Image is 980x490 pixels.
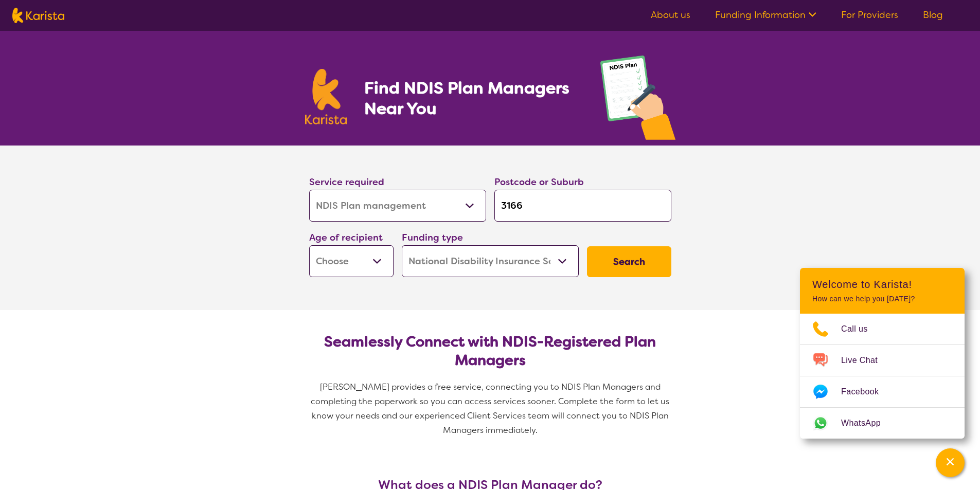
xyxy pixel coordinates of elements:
[600,56,675,146] img: plan-management
[923,9,943,21] a: Blog
[800,408,965,439] a: Web link opens in a new tab.
[812,295,952,303] p: How can we help you [DATE]?
[494,190,671,222] input: Type
[317,333,663,370] h2: Seamlessly Connect with NDIS-Registered Plan Managers
[12,8,64,23] img: Karista logo
[364,78,579,119] h1: Find NDIS Plan Managers Near You
[311,382,671,435] span: [PERSON_NAME] provides a free service, connecting you to NDIS Plan Managers and completing the pa...
[841,415,893,431] span: WhatsApp
[841,9,898,21] a: For Providers
[402,231,463,244] label: Funding type
[305,69,347,124] img: Karista logo
[841,384,891,400] span: Facebook
[936,448,965,477] button: Channel Menu
[587,246,671,277] button: Search
[309,231,383,244] label: Age of recipient
[651,9,690,21] a: About us
[494,176,584,188] label: Postcode or Suburb
[800,314,965,439] ul: Choose channel
[715,9,816,21] a: Funding Information
[841,353,890,368] span: Live Chat
[309,176,384,188] label: Service required
[812,278,952,291] h2: Welcome to Karista!
[841,321,880,337] span: Call us
[800,268,965,439] div: Channel Menu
